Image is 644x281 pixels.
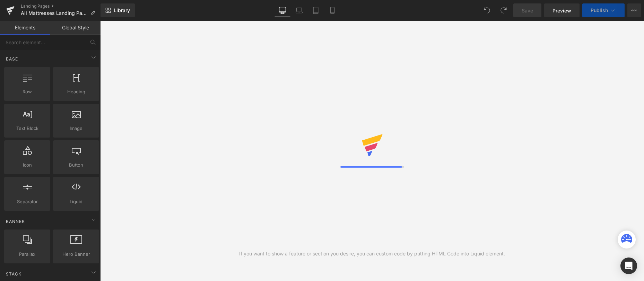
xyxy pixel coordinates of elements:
button: Publish [582,3,625,17]
span: Save [522,7,533,14]
button: Undo [480,3,494,17]
span: Base [5,56,19,62]
span: Text Block [6,125,48,132]
span: Parallax [6,251,48,258]
span: Hero Banner [55,251,97,258]
span: Heading [55,88,97,95]
a: Desktop [274,3,291,17]
a: Laptop [291,3,307,17]
span: Separator [6,198,48,205]
span: Banner [5,218,26,225]
button: More [627,3,641,17]
span: Button [55,161,97,169]
a: Tablet [307,3,324,17]
span: Stack [5,271,22,277]
span: Liquid [55,198,97,205]
a: New Library [101,3,135,17]
span: Icon [6,161,48,169]
a: Global Style [50,21,101,35]
button: Redo [497,3,511,17]
span: Library [114,7,130,13]
div: If you want to show a feature or section you desire, you can custom code by putting HTML Code int... [239,250,505,257]
a: Mobile [324,3,341,17]
div: Open Intercom Messenger [620,257,637,274]
span: Publish [591,8,608,13]
a: Preview [544,3,580,17]
a: Landing Pages [21,3,101,9]
span: All Mattresses Landing Page Eclipse [21,10,87,16]
span: Preview [552,7,571,14]
span: Row [6,88,48,95]
span: Image [55,125,97,132]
